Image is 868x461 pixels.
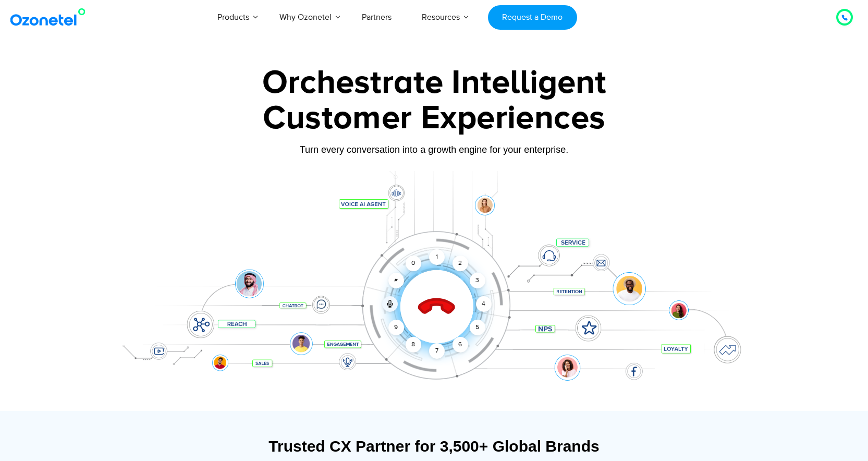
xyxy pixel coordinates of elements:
div: 2 [453,256,468,271]
div: Orchestrate Intelligent [108,66,760,100]
div: 1 [429,249,445,265]
div: 7 [429,343,445,359]
div: # [388,273,404,288]
div: 6 [453,337,468,353]
div: Trusted CX Partner for 3,500+ Global Brands [114,437,755,455]
div: 4 [476,296,492,312]
div: Customer Experiences [108,93,760,143]
div: 5 [469,320,485,335]
div: 3 [469,273,485,288]
div: 8 [406,337,421,353]
div: 9 [388,320,404,335]
div: Turn every conversation into a growth engine for your enterprise. [108,144,760,155]
div: 0 [406,256,421,271]
a: Request a Demo [488,5,577,30]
